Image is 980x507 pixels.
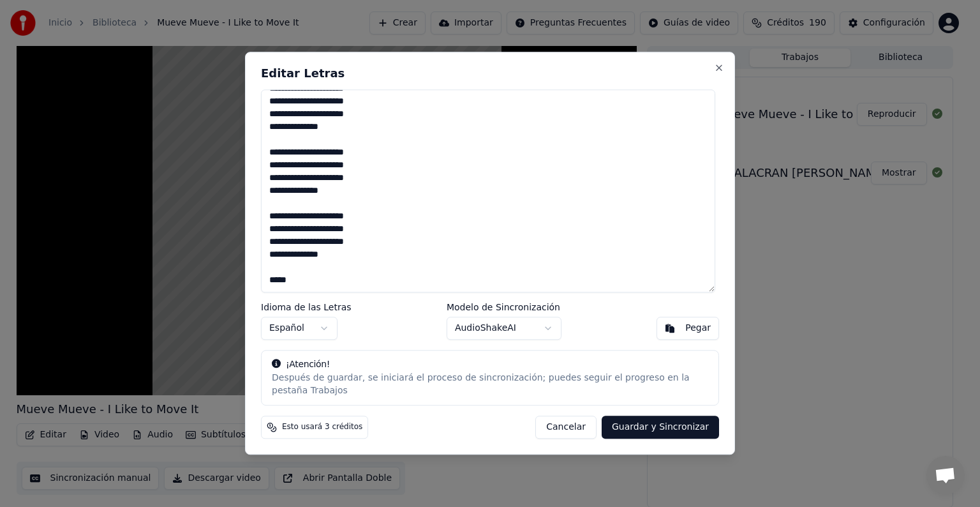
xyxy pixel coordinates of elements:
[535,416,597,439] button: Cancelar
[261,303,352,312] label: Idioma de las Letras
[282,423,362,433] span: Esto usará 3 créditos
[272,372,708,398] div: Después de guardar, se iniciará el proceso de sincronización; puedes seguir el progreso en la pes...
[261,68,719,79] h2: Editar Letras
[657,317,719,340] button: Pegar
[272,358,708,371] div: ¡Atención!
[447,303,561,312] label: Modelo de Sincronización
[602,416,719,439] button: Guardar y Sincronizar
[685,322,711,335] div: Pegar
